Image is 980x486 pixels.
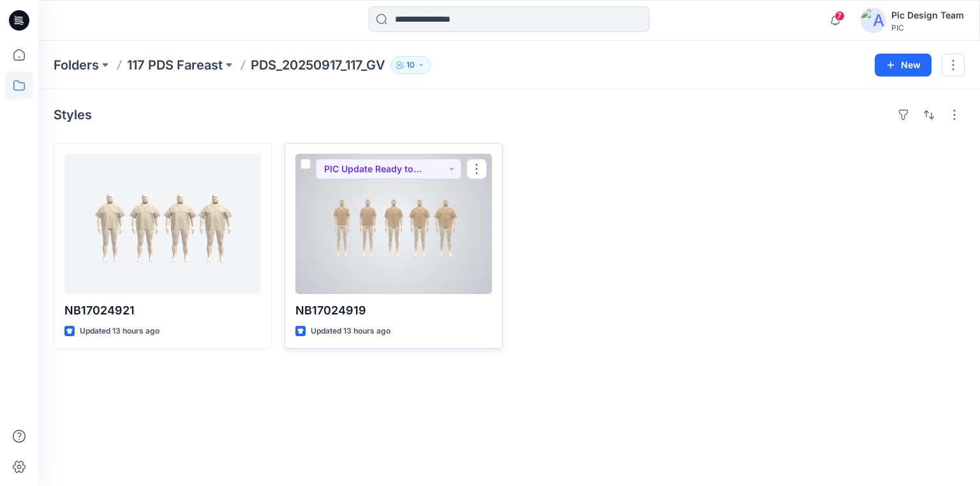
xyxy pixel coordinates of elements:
[54,56,99,74] a: Folders
[127,56,223,74] a: 117 PDS Fareast
[406,58,415,72] p: 10
[54,107,92,122] h4: Styles
[295,302,492,320] p: NB17024919
[891,23,964,33] div: PIC
[390,56,431,74] button: 10
[861,8,886,33] img: avatar
[835,11,845,21] span: 7
[80,325,160,338] p: Updated 13 hours ago
[64,302,261,320] p: NB17024921
[295,154,492,294] a: NB17024919
[891,8,964,23] div: Pic Design Team
[875,54,932,77] button: New
[64,154,261,294] a: NB17024921
[311,325,390,338] p: Updated 13 hours ago
[251,56,385,74] p: PDS_20250917_117_GV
